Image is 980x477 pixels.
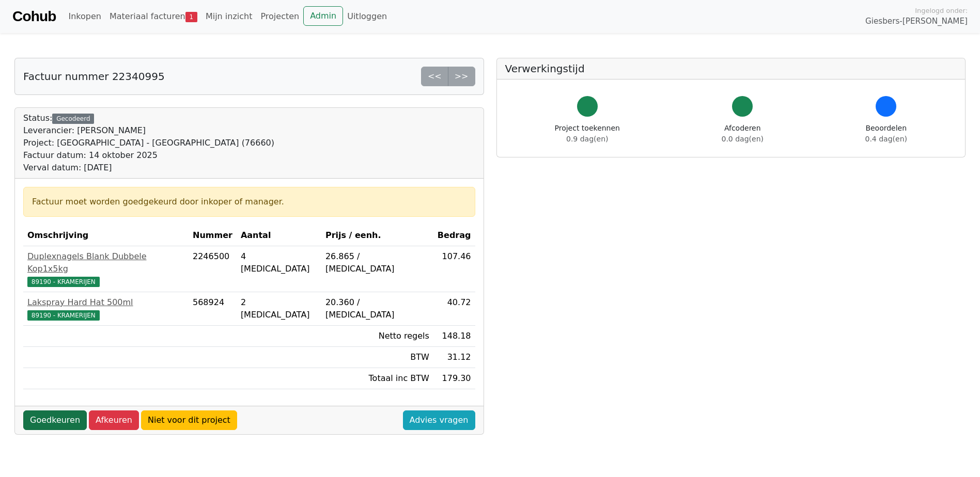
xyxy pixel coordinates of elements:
[343,6,391,27] a: Uitloggen
[12,4,56,29] a: Cohub
[89,410,139,430] a: Afkeuren
[555,123,620,145] div: Project toekennen
[325,250,429,275] div: 26.865 / [MEDICAL_DATA]
[23,225,189,246] th: Omschrijving
[325,296,429,321] div: 20.360 / [MEDICAL_DATA]
[321,225,433,246] th: Prijs / eenh.
[23,149,274,162] div: Factuur datum: 14 oktober 2025
[505,62,957,75] h5: Verwerkingstijd
[141,410,237,430] a: Niet voor dit project
[403,410,475,430] a: Advies vragen
[433,246,475,292] td: 107.46
[321,368,433,389] td: Totaal inc BTW
[303,6,343,26] a: Admin
[433,347,475,368] td: 31.12
[23,410,87,430] a: Goedkeuren
[64,6,105,27] a: Inkopen
[27,250,184,288] a: Duplexnagels Blank Dubbele Kop1x5kg89190 - KRAMERIJEN
[433,326,475,347] td: 148.18
[23,137,274,149] div: Project: [GEOGRAPHIC_DATA] - [GEOGRAPHIC_DATA] (76660)
[241,296,317,321] div: 2 [MEDICAL_DATA]
[189,225,237,246] th: Nummer
[237,225,321,246] th: Aantal
[189,246,237,292] td: 2246500
[27,250,184,275] div: Duplexnagels Blank Dubbele Kop1x5kg
[865,135,907,143] span: 0.4 dag(en)
[433,292,475,326] td: 40.72
[23,112,274,174] div: Status:
[27,277,100,287] span: 89190 - KRAMERIJEN
[27,296,184,309] div: Lakspray Hard Hat 500ml
[52,114,94,124] div: Gecodeerd
[185,12,197,22] span: 1
[23,124,274,137] div: Leverancier: [PERSON_NAME]
[241,250,317,275] div: 4 [MEDICAL_DATA]
[433,368,475,389] td: 179.30
[566,135,608,143] span: 0.9 dag(en)
[321,347,433,368] td: BTW
[105,6,201,27] a: Materiaal facturen1
[27,310,100,321] span: 89190 - KRAMERIJEN
[865,123,907,145] div: Beoordelen
[27,296,184,321] a: Lakspray Hard Hat 500ml89190 - KRAMERIJEN
[321,326,433,347] td: Netto regels
[201,6,257,27] a: Mijn inzicht
[32,196,466,208] div: Factuur moet worden goedgekeurd door inkoper of manager.
[433,225,475,246] th: Bedrag
[915,6,968,15] span: Ingelogd onder:
[23,162,274,174] div: Verval datum: [DATE]
[23,70,165,83] h5: Factuur nummer 22340995
[189,292,237,326] td: 568924
[256,6,303,27] a: Projecten
[722,123,764,145] div: Afcoderen
[865,15,968,27] span: Giesbers-[PERSON_NAME]
[722,135,764,143] span: 0.0 dag(en)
